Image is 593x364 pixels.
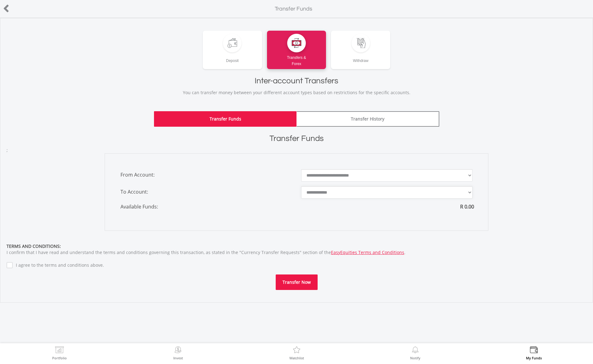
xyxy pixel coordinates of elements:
a: Watchlist [289,346,304,360]
button: Transfer Now [276,274,318,290]
div: Transfers & Forex [267,52,326,67]
p: You can transfer money between your different account types based on restrictions for the specifi... [7,90,586,96]
a: Transfer History [296,111,439,127]
a: My Funds [526,346,542,360]
label: Invest [173,356,183,360]
h1: Transfer Funds [7,133,586,144]
label: Watchlist [289,356,304,360]
label: Notify [410,356,420,360]
form: ; [7,147,586,290]
span: From Account: [116,169,296,180]
img: Watchlist [292,346,301,355]
div: I confirm that I have read and understand the terms and conditions governing this transaction, as... [7,243,586,256]
img: View Funds [529,346,539,355]
a: Transfer Funds [154,111,297,127]
span: R 0.00 [460,203,474,210]
div: TERMS AND CONDITIONS: [7,243,586,249]
a: EasyEquities Terms and Conditions [331,249,404,255]
img: View Notifications [410,346,420,355]
div: Withdraw [331,52,390,64]
span: Available Funds: [116,203,296,210]
a: Portfolio [52,346,67,360]
a: Withdraw [331,31,390,69]
h1: Inter-account Transfers [7,75,586,86]
span: To Account: [116,186,296,197]
a: Notify [410,346,420,360]
a: Deposit [203,31,262,69]
label: My Funds [526,356,542,360]
a: Invest [173,346,183,360]
label: Portfolio [52,356,67,360]
a: Transfers &Forex [267,31,326,69]
img: View Portfolio [55,346,64,355]
label: Transfer Funds [275,5,312,13]
label: I agree to the terms and conditions above. [13,262,104,268]
img: Invest Now [173,346,183,355]
div: Deposit [203,52,262,64]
